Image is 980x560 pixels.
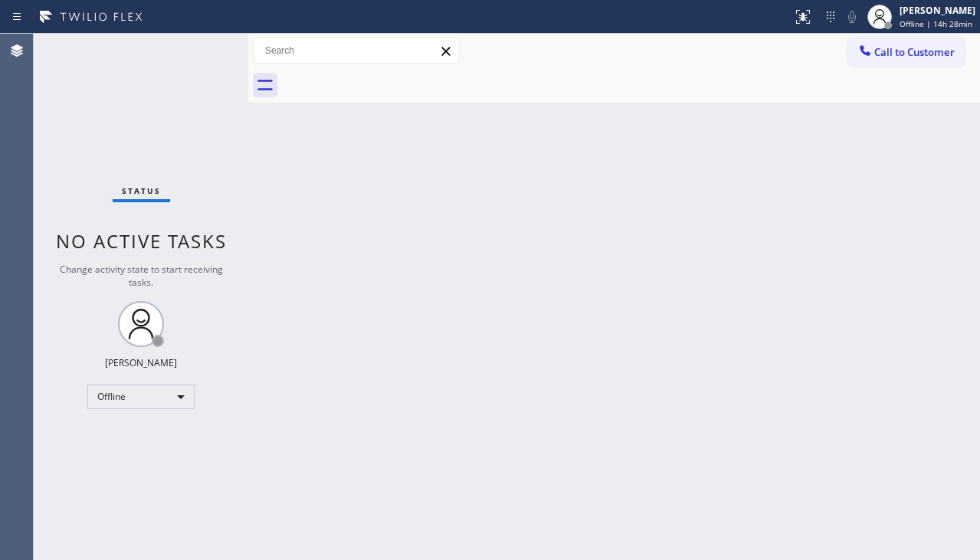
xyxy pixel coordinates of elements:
span: Call to Customer [874,45,955,59]
div: [PERSON_NAME] [900,4,975,17]
span: Status [122,185,161,196]
button: Mute [841,6,863,28]
span: Offline | 14h 28min [900,18,972,29]
button: Call to Customer [847,38,965,67]
span: Change activity state to start receiving tasks. [60,263,223,289]
input: Search [254,38,459,63]
div: [PERSON_NAME] [105,356,177,369]
span: No active tasks [56,228,227,254]
div: Offline [87,385,195,409]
